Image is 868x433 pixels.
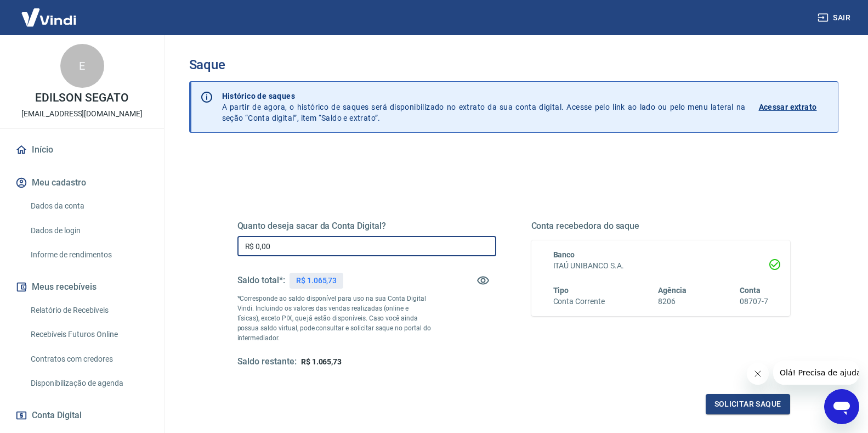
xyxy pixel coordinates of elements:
iframe: Fechar mensagem [747,363,769,385]
a: Informe de rendimentos [26,244,151,266]
span: Olá! Precisa de ajuda? [7,8,92,16]
a: Acessar extrato [759,91,829,123]
h5: Saldo total*: [237,275,285,286]
h5: Conta recebedora do saque [531,221,790,232]
div: E [60,44,104,88]
span: Banco [553,250,575,259]
span: Conta [740,286,761,295]
a: Início [13,138,151,162]
h3: Saque [189,57,838,72]
h6: 8206 [658,296,687,307]
h6: Conta Corrente [553,296,605,307]
a: Disponibilização de agenda [26,372,151,395]
p: A partir de agora, o histórico de saques será disponibilizado no extrato da sua conta digital. Ac... [222,91,746,123]
a: Contratos com credores [26,348,151,370]
p: Histórico de saques [222,91,746,102]
button: Meus recebíveis [13,275,151,299]
a: Relatório de Recebíveis [26,299,151,322]
p: [EMAIL_ADDRESS][DOMAIN_NAME] [21,108,143,120]
a: Recebíveis Futuros Online [26,323,151,346]
h5: Saldo restante: [237,356,297,368]
h6: 08707-7 [740,296,768,307]
p: R$ 1.065,73 [296,275,337,286]
p: Acessar extrato [759,102,817,113]
iframe: Botão para abrir a janela de mensagens [824,389,859,424]
a: Dados de login [26,220,151,242]
button: Meu cadastro [13,171,151,195]
h5: Quanto deseja sacar da Conta Digital? [237,221,496,232]
p: *Corresponde ao saldo disponível para uso na sua Conta Digital Vindi. Incluindo os valores das ve... [237,294,432,343]
button: Sair [815,8,855,28]
button: Solicitar saque [706,394,790,414]
button: Conta Digital [13,403,151,428]
img: Vindi [13,1,84,34]
p: EDILSON SEGATO [35,92,128,104]
h6: ITAÚ UNIBANCO S.A. [553,260,768,272]
a: Dados da conta [26,195,151,217]
span: Tipo [553,286,569,295]
span: Agência [658,286,687,295]
iframe: Mensagem da empresa [773,361,859,385]
span: R$ 1.065,73 [301,357,342,366]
